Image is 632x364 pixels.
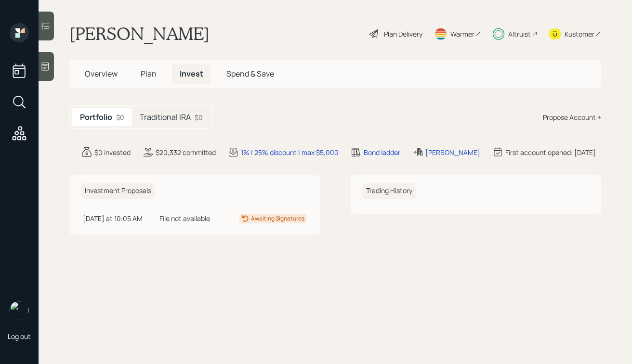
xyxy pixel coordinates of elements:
div: Bond ladder [364,147,400,157]
h6: Investment Proposals [81,183,155,199]
span: Spend & Save [226,68,274,79]
div: $0 [195,112,203,122]
span: Overview [85,68,118,79]
h5: Traditional IRA [140,113,191,122]
span: Invest [180,68,203,79]
div: 1% | 25% discount | max $5,000 [241,147,339,157]
span: Plan [141,68,157,79]
div: Plan Delivery [384,29,422,39]
div: [DATE] at 10:05 AM [83,213,156,223]
img: robby-grisanti-headshot.png [10,301,29,320]
div: Altruist [508,29,531,39]
div: Kustomer [565,29,594,39]
h1: [PERSON_NAME] [69,23,210,44]
h6: Trading History [362,183,416,199]
div: [PERSON_NAME] [425,147,480,157]
div: $0 invested [94,147,131,157]
div: Warmer [450,29,474,39]
div: First account opened: [DATE] [505,147,596,157]
div: Propose Account + [543,112,601,122]
div: File not available [159,213,221,223]
div: Awaiting Signatures [251,214,304,223]
div: $0 [116,112,124,122]
div: $20,332 committed [156,147,216,157]
div: Log out [8,332,31,341]
h5: Portfolio [80,113,112,122]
